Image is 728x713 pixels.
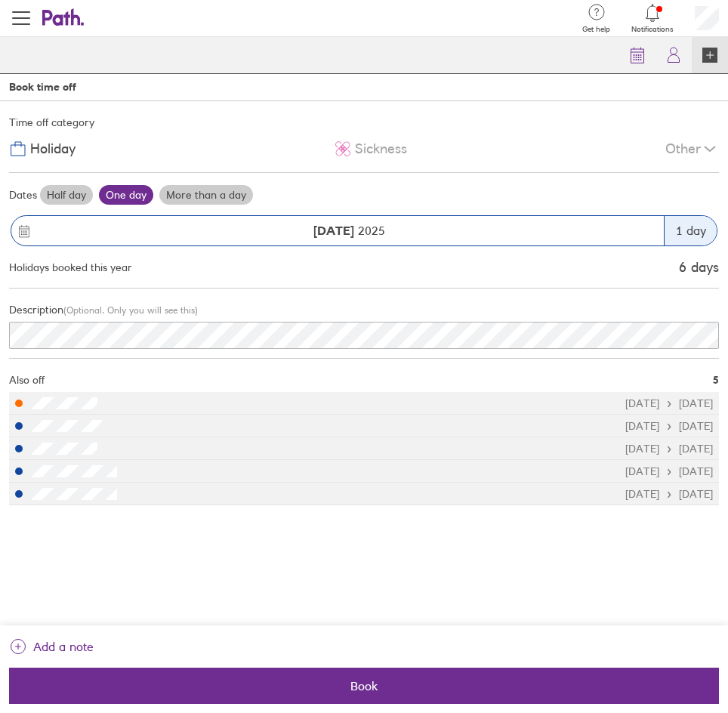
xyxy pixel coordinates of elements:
div: [DATE] [DATE] [625,465,713,477]
strong: [DATE] [313,223,354,238]
div: 6 days [679,260,719,276]
span: Notifications [631,25,674,34]
span: Sickness [355,141,407,157]
div: Book time off [9,81,76,93]
div: 1 day [664,216,717,245]
div: [DATE] [DATE] [625,420,713,432]
span: Holiday [30,141,76,157]
div: [DATE] [DATE] [625,488,713,500]
span: Add a note [33,634,94,659]
span: Get help [582,25,610,34]
div: Time off category [9,110,719,134]
label: Half day [40,185,93,205]
span: 5 [713,374,719,386]
span: (Optional. Only you will see this) [63,304,198,316]
div: [DATE] [DATE] [625,443,713,455]
button: Book [9,668,719,704]
div: [DATE] [DATE] [625,397,713,409]
span: Dates [9,189,37,201]
div: Holidays booked this year [9,261,132,273]
label: More than a day [159,185,253,205]
span: Also off [9,374,45,386]
a: Notifications [631,2,674,34]
span: Description [9,303,63,316]
div: Other [665,134,719,163]
button: Add a note [9,634,94,659]
span: Book [20,679,708,693]
span: 2025 [313,224,385,237]
button: [DATE] 20251 day [9,208,719,254]
label: One day [99,185,153,205]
